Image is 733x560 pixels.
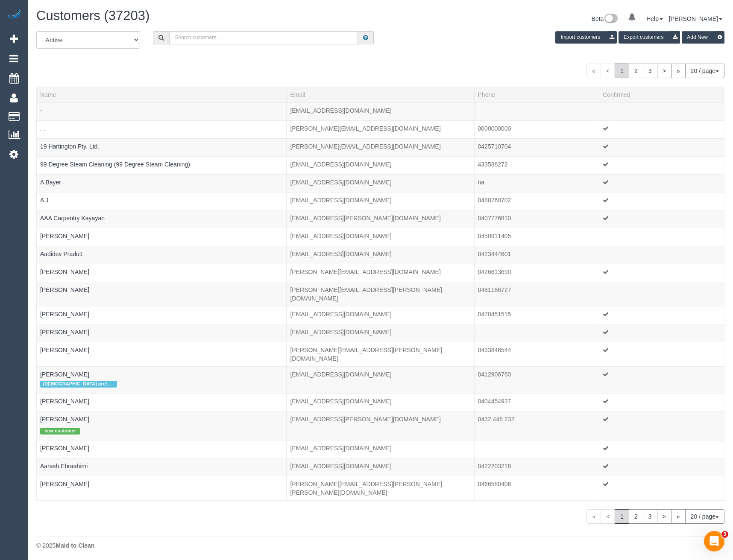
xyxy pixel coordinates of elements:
td: Phone [474,264,599,282]
td: Email [287,306,474,324]
td: Confirmed [599,264,724,282]
td: Email [287,156,474,174]
td: Email [287,440,474,458]
div: Tags [40,258,283,260]
td: Email [287,120,474,138]
td: Confirmed [599,174,724,192]
span: Customers (37203) [36,8,150,23]
a: » [671,509,686,524]
td: Email [287,228,474,246]
strong: Maid to Clean [56,542,94,549]
div: Tags [40,240,283,242]
a: [PERSON_NAME] [40,329,89,335]
div: Tags [40,133,283,135]
a: . . [40,125,45,132]
div: Tags [40,488,283,490]
td: Name [37,458,287,476]
td: Name [37,120,287,138]
a: [PERSON_NAME] [40,286,89,293]
a: > [657,64,671,78]
td: Name [37,342,287,366]
a: [PERSON_NAME] [669,15,722,22]
div: Tags [40,423,283,437]
span: 3 [721,531,728,538]
td: Name [37,228,287,246]
td: Email [287,476,474,501]
td: Name [37,156,287,174]
td: Confirmed [599,458,724,476]
td: Email [287,282,474,306]
a: [PERSON_NAME] [40,371,89,378]
td: Confirmed [599,440,724,458]
td: Name [37,282,287,306]
iframe: Intercom live chat [704,531,724,551]
td: Confirmed [599,246,724,264]
td: Email [287,366,474,393]
th: Confirmed [599,87,724,102]
span: 1 [615,64,629,78]
td: Confirmed [599,342,724,366]
td: Confirmed [599,156,724,174]
td: Confirmed [599,192,724,210]
td: Email [287,102,474,120]
button: 20 / page [685,64,724,78]
div: Tags [40,405,283,408]
a: Beta [592,15,618,22]
a: > [657,509,671,524]
a: [PERSON_NAME] [40,416,89,423]
td: Confirmed [599,393,724,411]
span: « [586,64,601,78]
td: Name [37,246,287,264]
td: Email [287,264,474,282]
td: Name [37,440,287,458]
div: Tags [40,470,283,472]
td: Email [287,324,474,342]
td: Phone [474,342,599,366]
a: [PERSON_NAME] [40,311,89,318]
td: Name [37,264,287,282]
th: Phone [474,87,599,102]
td: Confirmed [599,411,724,440]
td: Name [37,306,287,324]
td: Confirmed [599,476,724,501]
td: Email [287,342,474,366]
td: Confirmed [599,366,724,393]
a: [PERSON_NAME] [40,398,89,405]
nav: Pagination navigation [586,64,724,78]
a: Help [646,15,663,22]
span: « [586,509,601,524]
nav: Pagination navigation [586,509,724,524]
div: Tags [40,379,283,390]
td: Confirmed [599,120,724,138]
td: Email [287,411,474,440]
td: Name [37,366,287,393]
div: Tags [40,452,283,455]
td: Name [37,174,287,192]
a: 19 Hartington Pty. Ltd. [40,143,99,150]
td: Phone [474,458,599,476]
div: Tags [40,169,283,171]
div: Tags [40,318,283,321]
button: Export customers [619,31,680,44]
td: Name [37,138,287,156]
td: Phone [474,102,599,120]
td: Phone [474,476,599,501]
div: Tags [40,276,283,278]
img: Automaid Logo [5,9,22,20]
td: Name [37,393,287,411]
a: 3 [643,64,657,78]
a: » [671,64,686,78]
a: 3 [643,509,657,524]
td: Confirmed [599,102,724,120]
td: Email [287,174,474,192]
div: Tags [40,204,283,207]
td: Email [287,393,474,411]
td: Name [37,192,287,210]
a: Aarash Ebraahimi [40,463,88,470]
span: 1 [615,509,629,524]
td: Email [287,246,474,264]
td: Phone [474,192,599,210]
span: new customer [40,428,80,435]
a: A Bayer [40,179,61,186]
td: Confirmed [599,282,724,306]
